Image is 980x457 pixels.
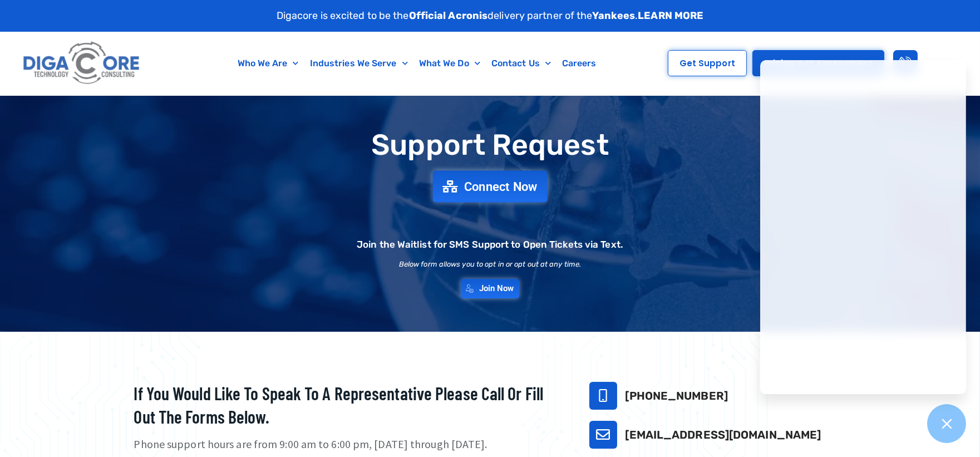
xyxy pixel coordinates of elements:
h2: Join the Waitlist for SMS Support to Open Tickets via Text. [357,240,623,249]
a: 732-646-5725 [589,382,617,410]
a: Pricing & IT Assessment [752,50,884,76]
a: support@digacore.com [589,421,617,449]
a: [EMAIL_ADDRESS][DOMAIN_NAME] [626,428,821,441]
a: [PHONE_NUMBER] [626,389,728,402]
h1: Support Request [106,129,874,161]
a: What We Do [413,51,486,76]
a: Get Support [668,50,747,76]
span: Get Support [679,59,735,67]
p: Digacore is excited to be the delivery partner of the . [277,8,704,23]
a: Connect Now [433,170,548,202]
img: Digacore logo 1 [20,37,144,90]
a: Join Now [461,279,520,298]
p: Phone support hours are from 9:00 am to 6:00 pm, [DATE] through [DATE]. [134,436,562,453]
h2: Below form allows you to opt in or opt out at any time. [399,261,582,268]
iframe: Chatgenie Messenger [760,60,966,394]
a: Careers [557,51,602,76]
nav: Menu [194,51,640,76]
strong: Yankees [593,9,636,22]
span: Connect Now [464,180,538,193]
a: Who We Are [232,51,304,76]
strong: Official Acronis [409,9,488,22]
span: Join Now [479,284,514,293]
a: LEARN MORE [638,9,703,22]
a: Industries We Serve [304,51,413,76]
h2: If you would like to speak to a representative please call or fill out the forms below. [134,382,562,428]
span: Pricing & IT Assessment [764,59,873,67]
a: Contact Us [486,51,557,76]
